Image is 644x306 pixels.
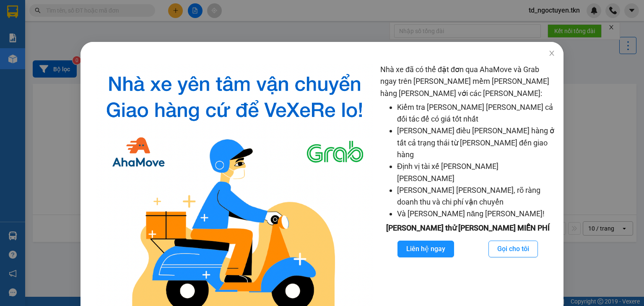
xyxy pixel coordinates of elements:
button: Gọi cho tôi [488,241,538,257]
li: Và [PERSON_NAME] năng [PERSON_NAME]! [397,208,555,220]
li: Kiểm tra [PERSON_NAME] [PERSON_NAME] cả đối tác để có giá tốt nhất [397,101,555,125]
div: [PERSON_NAME] thử [PERSON_NAME] MIỄN PHÍ [380,222,555,234]
li: Định vị tài xế [PERSON_NAME] [PERSON_NAME] [397,161,555,184]
span: close [548,50,555,57]
li: [PERSON_NAME] [PERSON_NAME], rõ ràng doanh thu và chi phí vận chuyển [397,184,555,208]
li: [PERSON_NAME] điều [PERSON_NAME] hàng ở tất cả trạng thái từ [PERSON_NAME] đến giao hàng [397,125,555,161]
span: Liên hệ ngay [406,244,445,254]
button: Liên hệ ngay [397,241,454,257]
span: Gọi cho tôi [497,244,529,254]
button: Close [540,42,563,65]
